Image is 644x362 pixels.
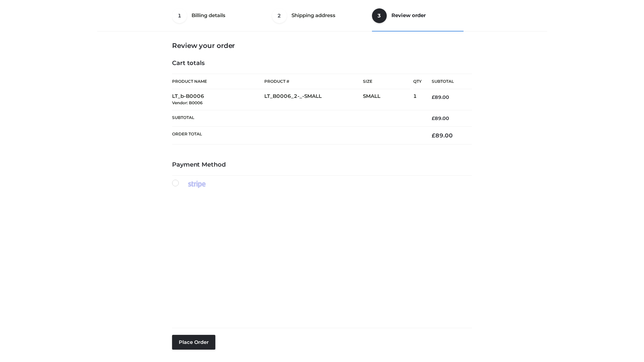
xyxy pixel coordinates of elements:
[432,115,435,121] span: £
[363,89,413,110] td: SMALL
[172,110,422,126] th: Subtotal
[172,127,422,144] th: Order Total
[432,132,453,139] bdi: 89.00
[172,100,203,105] small: Vendor: B0006
[172,74,264,89] th: Product Name
[172,42,472,50] h3: Review your order
[432,94,449,100] bdi: 89.00
[172,60,472,67] h4: Cart totals
[363,74,410,89] th: Size
[413,74,422,89] th: Qty
[172,161,472,169] h4: Payment Method
[172,335,215,350] button: Place order
[432,132,435,139] span: £
[413,89,422,110] td: 1
[264,74,363,89] th: Product #
[422,74,472,89] th: Subtotal
[171,195,471,316] iframe: Secure payment input frame
[432,94,435,100] span: £
[432,115,449,121] bdi: 89.00
[264,89,363,110] td: LT_B0006_2-_-SMALL
[172,89,264,110] td: LT_b-B0006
